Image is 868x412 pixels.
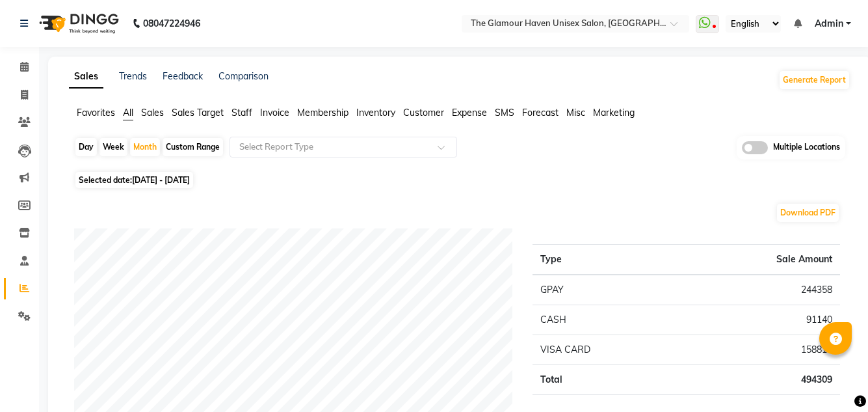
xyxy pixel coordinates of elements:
td: 244358 [679,275,840,305]
div: Week [99,138,127,156]
span: All [123,107,133,118]
span: Inventory [356,107,395,118]
td: CASH [533,305,680,335]
td: 494309 [679,364,840,394]
span: Sales [141,107,164,118]
span: Expense [452,107,487,118]
div: Day [75,138,97,156]
button: Download PDF [777,204,839,222]
span: Forecast [522,107,559,118]
span: SMS [495,107,514,118]
a: Trends [119,70,147,82]
div: Month [130,138,160,156]
span: Invoice [260,107,289,118]
a: Feedback [163,70,203,82]
td: 158811 [679,335,840,364]
iframe: chat widget [813,360,855,399]
span: [DATE] - [DATE] [132,175,190,185]
td: VISA CARD [533,335,680,364]
b: 08047224946 [143,5,200,42]
td: 91140 [679,305,840,335]
span: Customer [403,107,444,118]
span: Sales Target [172,107,224,118]
img: logo [33,5,122,42]
span: Admin [815,17,843,31]
span: Multiple Locations [773,141,840,154]
span: Staff [231,107,252,118]
button: Generate Report [780,71,849,89]
th: Sale Amount [679,244,840,275]
span: Selected date: [75,172,193,188]
th: Type [533,244,680,275]
span: Favorites [77,107,115,118]
span: Misc [566,107,585,118]
a: Comparison [218,70,269,82]
span: Membership [297,107,349,118]
td: Total [533,364,680,394]
a: Sales [69,65,103,89]
td: GPAY [533,275,680,305]
span: Marketing [593,107,635,118]
div: Custom Range [163,138,223,156]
